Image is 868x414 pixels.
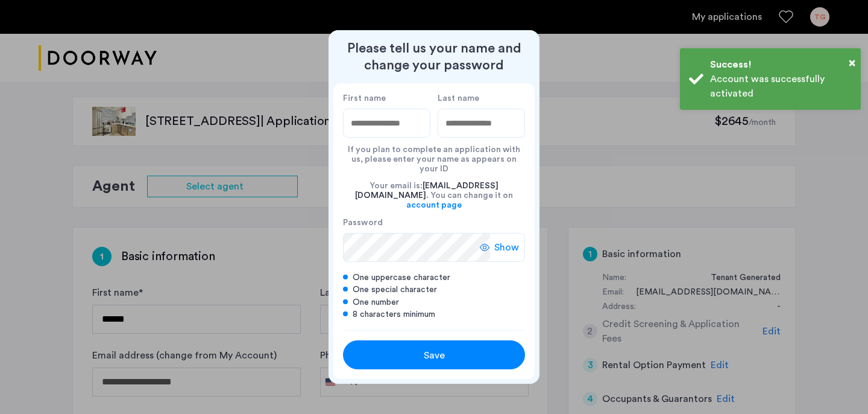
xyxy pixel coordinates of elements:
[355,182,498,200] span: [EMAIL_ADDRESS][DOMAIN_NAME]
[424,348,445,363] span: Save
[343,174,525,217] div: Your email is: . You can change it on
[343,93,430,104] label: First name
[343,138,525,174] div: If you plan to complete an application with us, please enter your name as appears on your ID
[849,54,855,72] button: Close
[343,308,525,320] div: 8 characters minimum
[406,200,462,210] a: account page
[494,240,519,255] span: Show
[710,57,852,72] div: Success!
[438,93,525,104] label: Last name
[817,366,856,402] iframe: chat widget
[333,40,535,74] h2: Please tell us your name and change your password
[710,72,852,101] div: Account was successfully activated
[343,340,525,369] button: button
[343,284,525,296] div: One special character
[849,57,855,69] span: ×
[343,272,525,284] div: One uppercase character
[343,217,490,228] label: Password
[343,296,525,308] div: One number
